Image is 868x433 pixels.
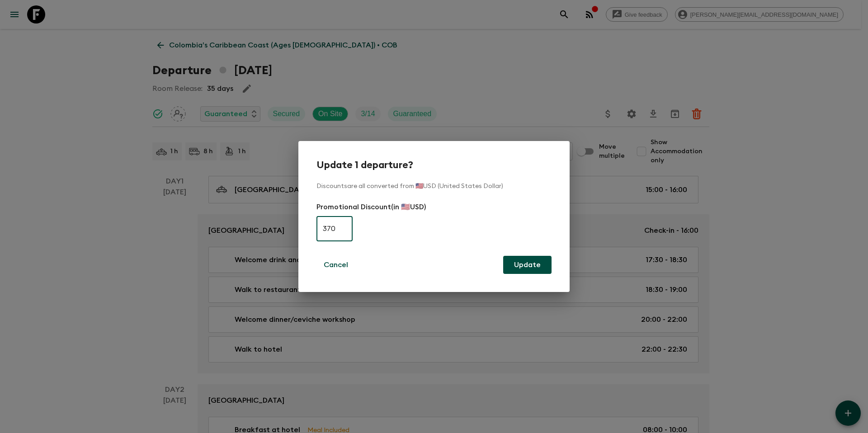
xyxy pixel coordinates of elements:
h2: Update 1 departure? [316,159,552,171]
p: Discounts are all converted from 🇺🇸USD (United States Dollar) [316,182,552,191]
button: Cancel [316,256,355,274]
p: Cancel [324,259,348,270]
p: Promotional Discount (in 🇺🇸USD) [316,202,552,212]
button: Update [503,256,552,274]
